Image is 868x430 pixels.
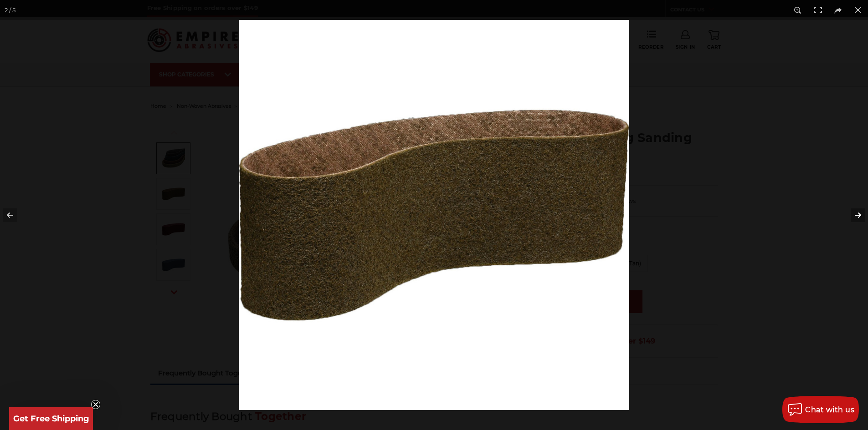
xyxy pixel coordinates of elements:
[13,414,89,424] span: Get Free Shipping
[782,396,859,423] button: Chat with us
[9,407,93,430] div: Get Free ShippingClose teaser
[91,400,100,409] button: Close teaser
[805,405,854,414] span: Chat with us
[239,20,629,410] img: 4x36_tan_surface_conditioning_sanding_belt__27337.1680561074.jpg
[836,192,868,238] button: Next (arrow right)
